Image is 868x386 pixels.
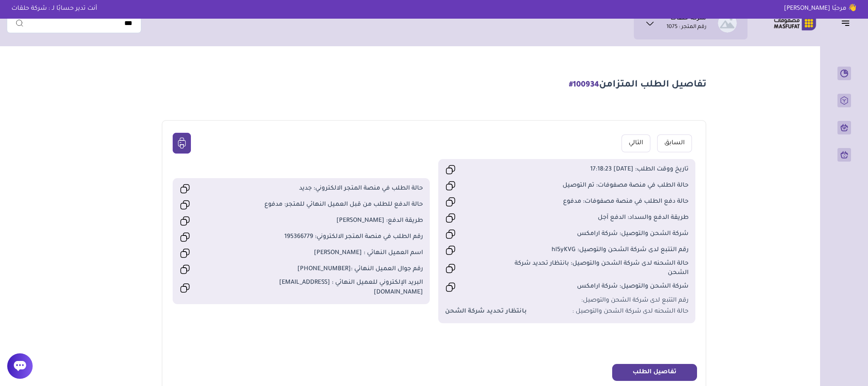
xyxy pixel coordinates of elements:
a: السابق [657,134,692,152]
img: شركة حلقات [718,14,737,33]
span: حالة الشحنه لدى شركة الشحن والتوصيل: بانتظار تحديد شركة الشحن [506,259,688,278]
span: حالة الشحنه لدى شركة الشحن والتوصيل : [572,307,689,316]
span: حالة الطلب في منصة مصفوفات: تم التوصيل [506,181,688,190]
p: رقم المتجر : 1075 [666,23,706,32]
span: تاريخ ووقت الطلب: [DATE] 17:18:23 [506,165,688,174]
a: التالي [622,134,650,152]
button: تفاصيل الطلب [612,364,697,381]
p: 👋 مرحبًا [PERSON_NAME] [778,4,863,14]
span: رقم التتبع لدى شركة الشحن والتوصيل: [581,296,689,305]
h1: شركة حلقات [670,15,706,23]
span: شركة الشحن والتوصيل: شركة ارامكس [506,229,688,239]
span: طريقة الدفع: [PERSON_NAME] [241,216,423,226]
span: حالة الطلب في منصة المتجر الالكتروني: جديد [241,184,423,193]
span: شركة الشحن والتوصيل: شركة ارامكس [506,282,688,291]
span: البريد الإلكتروني للعميل النهائي : [EMAIL_ADDRESS][DOMAIN_NAME] [241,278,423,297]
span: رقم جوال العميل النهائي : [241,265,423,274]
span: طريقة الدفع والسداد: الدفع آجل [506,213,688,223]
h1: تفاصيل الطلب المتزامن [569,78,706,92]
img: Logo [768,15,822,31]
span: رقم الطلب في منصة المتجر الالكتروني: 195366779 [241,232,423,242]
span: رقم التتبع لدى شركة الشحن والتوصيل: hl5yKVG [506,246,688,255]
span: [PHONE_NUMBER] [297,266,351,273]
span: #100934 [569,81,599,90]
p: أنت تدير حسابًا لـ : شركة حلقات [5,4,104,14]
span: اسم العميل النهائي : [PERSON_NAME] [241,249,423,258]
span: حالة دفع الطلب في منصة مصفوفات: مدفوع [506,197,688,207]
strong: بانتظار تحديد شركة الشحن [445,307,527,316]
span: حالة الدفع للطلب من قبل العميل النهائي للمتجر: مدفوع [241,200,423,210]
